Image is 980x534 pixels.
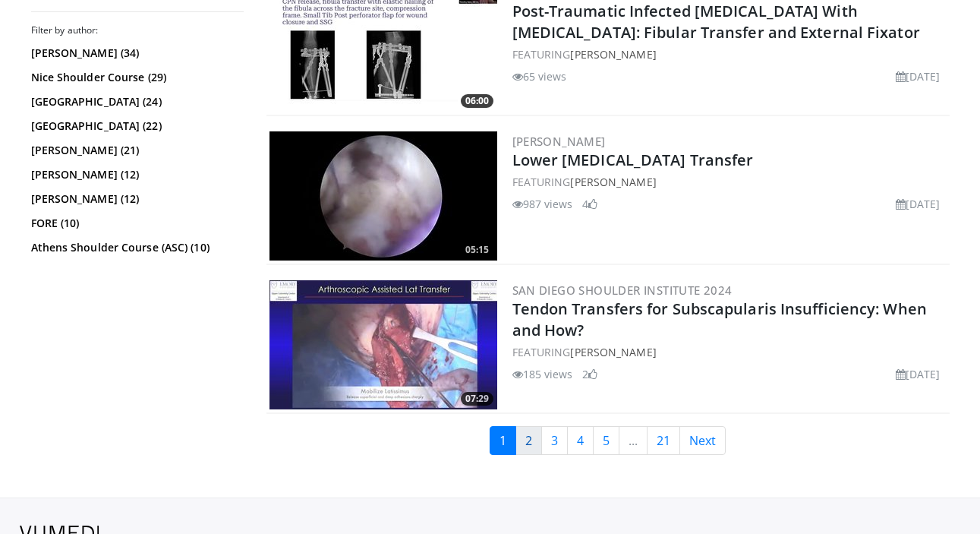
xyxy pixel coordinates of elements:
[31,240,240,255] a: Athens Shoulder Course (ASC) (10)
[266,426,950,455] nav: Search results pages
[31,118,240,134] a: [GEOGRAPHIC_DATA] (22)
[896,196,941,212] li: [DATE]
[269,280,497,409] a: 07:29
[570,175,656,189] a: [PERSON_NAME]
[512,68,567,84] li: 65 views
[490,426,516,455] a: 1
[567,426,594,455] a: 4
[512,1,920,43] a: Post-Traumatic Infected [MEDICAL_DATA] With [MEDICAL_DATA]: Fibular Transfer and External Fixator
[31,191,240,207] a: [PERSON_NAME] (12)
[515,426,542,455] a: 2
[570,47,656,62] a: [PERSON_NAME]
[461,243,493,257] span: 05:15
[512,196,573,212] li: 987 views
[31,94,240,109] a: [GEOGRAPHIC_DATA] (24)
[582,366,597,382] li: 2
[679,426,726,455] a: Next
[269,131,497,261] a: 05:15
[31,24,244,36] h3: Filter by author:
[570,345,656,359] a: [PERSON_NAME]
[31,46,240,61] a: [PERSON_NAME] (34)
[31,143,240,158] a: [PERSON_NAME] (21)
[269,280,497,409] img: a87aec0e-8ba7-406f-81f0-2b8cec2f112d.300x170_q85_crop-smart_upscale.jpg
[593,426,619,455] a: 5
[269,131,497,261] img: 87f08192-2fb0-4863-9794-4d4f239cd488.300x170_q85_crop-smart_upscale.jpg
[512,46,947,62] div: FEATURING
[31,216,240,231] a: FORE (10)
[512,134,606,149] a: [PERSON_NAME]
[512,174,947,190] div: FEATURING
[461,94,493,108] span: 06:00
[512,366,573,382] li: 185 views
[31,167,240,182] a: [PERSON_NAME] (12)
[541,426,568,455] a: 3
[31,70,240,85] a: Nice Shoulder Course (29)
[896,366,941,382] li: [DATE]
[512,299,927,340] a: Tendon Transfers for Subscapularis Insufficiency: When and How?
[647,426,680,455] a: 21
[512,283,733,298] a: San Diego Shoulder Institute 2024
[582,196,597,212] li: 4
[461,392,493,406] span: 07:29
[896,68,941,84] li: [DATE]
[512,150,754,170] a: Lower [MEDICAL_DATA] Transfer
[512,344,947,360] div: FEATURING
